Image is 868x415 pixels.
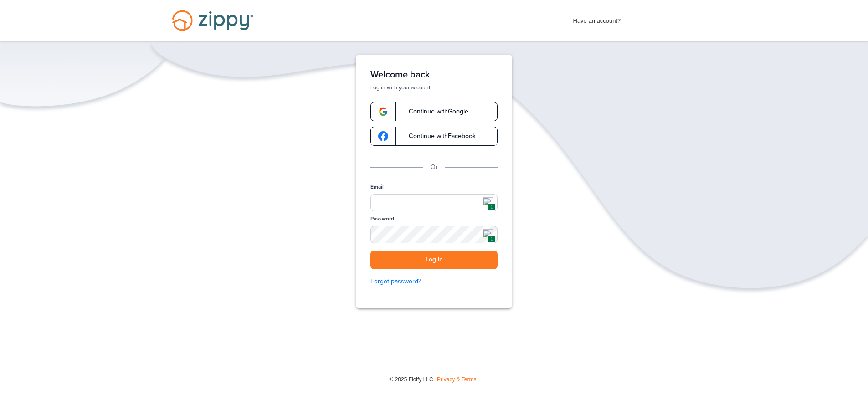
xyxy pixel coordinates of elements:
[488,203,495,211] span: 1
[389,376,433,383] span: © 2025 Floify LLC
[378,107,388,117] img: google-logo
[370,215,394,223] label: Password
[378,131,388,141] img: google-logo
[370,127,498,146] a: google-logoContinue withFacebook
[573,11,621,26] span: Have an account?
[370,84,498,91] p: Log in with your account.
[400,108,468,115] span: Continue with Google
[437,376,476,383] a: Privacy & Terms
[400,133,476,139] span: Continue with Facebook
[483,197,493,208] img: npw-badge-icon.svg
[483,229,493,240] img: npw-badge-icon.svg
[370,251,498,269] button: Log in
[488,235,495,243] span: 1
[370,277,498,287] a: Forgot password?
[370,102,498,121] a: google-logoContinue withGoogle
[431,162,438,172] p: Or
[370,69,498,80] h1: Welcome back
[370,194,498,211] input: Email
[370,226,498,243] input: Password
[370,183,384,191] label: Email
